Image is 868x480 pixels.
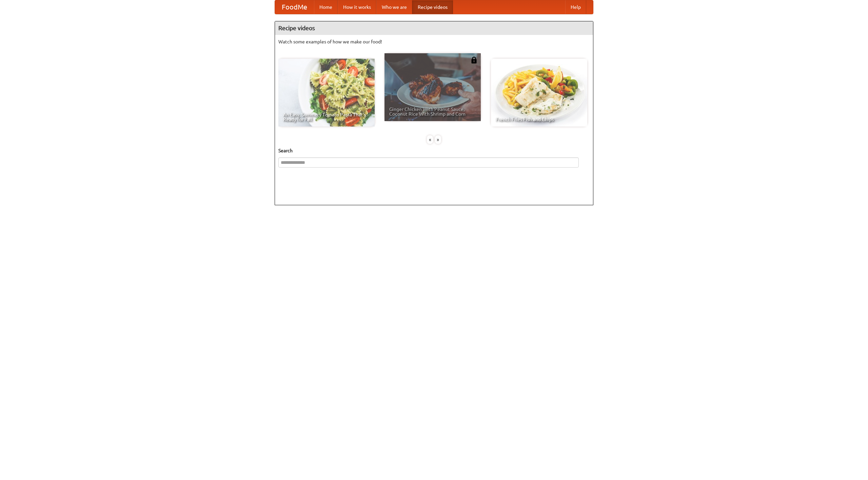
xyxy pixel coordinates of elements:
[278,38,590,45] p: Watch some examples of how we make our food!
[275,21,593,35] h4: Recipe videos
[496,117,583,122] span: French Fries Fish and Chips
[278,59,375,127] a: An Easy, Summery Tomato Pasta That's Ready for Fall
[435,135,441,144] div: »
[427,135,433,144] div: «
[283,112,370,122] span: An Easy, Summery Tomato Pasta That's Ready for Fall
[314,0,338,14] a: Home
[565,0,586,14] a: Help
[491,59,587,127] a: French Fries Fish and Chips
[338,0,376,14] a: How it works
[278,147,590,154] h5: Search
[412,0,453,14] a: Recipe videos
[471,57,477,63] img: 483408.png
[275,0,314,14] a: FoodMe
[376,0,412,14] a: Who we are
